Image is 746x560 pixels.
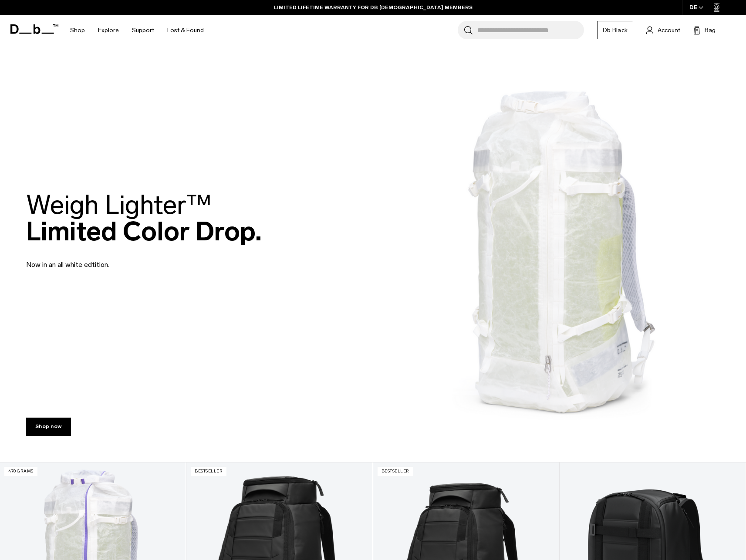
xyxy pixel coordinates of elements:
span: Weigh Lighter™ [26,189,212,221]
p: Now in an all white edtition. [26,249,235,270]
button: Bag [693,25,716,35]
a: Shop now [26,418,71,436]
a: LIMITED LIFETIME WARRANTY FOR DB [DEMOGRAPHIC_DATA] MEMBERS [274,3,473,11]
span: Account [658,26,680,35]
p: Bestseller [378,467,413,476]
p: 470 grams [4,467,37,476]
span: Bag [705,26,716,35]
nav: Main Navigation [64,15,210,46]
a: Account [646,25,680,35]
a: Db Black [597,21,633,39]
p: Bestseller [191,467,226,476]
a: Support [132,15,154,46]
a: Explore [98,15,119,46]
a: Lost & Found [167,15,204,46]
h2: Limited Color Drop. [26,192,262,245]
a: Shop [70,15,85,46]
